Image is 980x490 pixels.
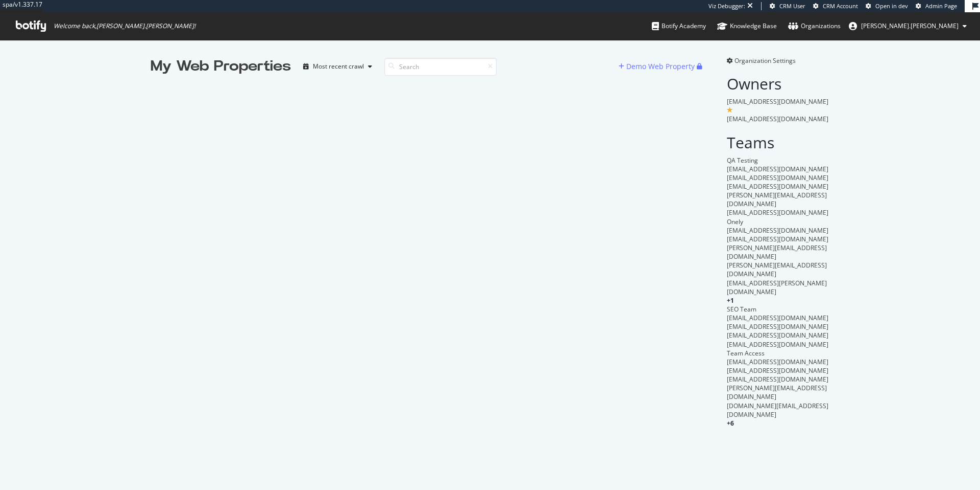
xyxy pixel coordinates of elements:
[727,191,827,208] span: [PERSON_NAME][EMAIL_ADDRESS][DOMAIN_NAME]
[727,97,828,106] span: [EMAIL_ADDRESS][DOMAIN_NAME]
[727,75,829,92] h2: Owners
[727,358,828,366] span: [EMAIL_ADDRESS][DOMAIN_NAME]
[727,296,734,305] span: + 1
[727,375,828,384] span: [EMAIL_ADDRESS][DOMAIN_NAME]
[54,22,195,30] span: Welcome back, [PERSON_NAME].[PERSON_NAME] !
[727,115,828,123] span: [EMAIL_ADDRESS][DOMAIN_NAME]
[727,208,828,217] span: [EMAIL_ADDRESS][DOMAIN_NAME]
[619,62,697,71] a: Demo Web Property
[925,2,957,10] span: Admin Page
[727,305,829,314] div: SEO Team
[727,366,828,375] span: [EMAIL_ADDRESS][DOMAIN_NAME]
[813,2,858,10] a: CRM Account
[727,331,828,340] span: [EMAIL_ADDRESS][DOMAIN_NAME]
[779,2,805,10] span: CRM User
[727,261,827,278] span: [PERSON_NAME][EMAIL_ADDRESS][DOMAIN_NAME]
[708,2,745,10] div: Viz Debugger:
[727,217,829,226] div: Onely
[717,21,777,31] div: Knowledge Base
[652,21,706,31] div: Botify Academy
[717,12,777,40] a: Knowledge Base
[788,21,841,31] div: Organizations
[727,226,828,235] span: [EMAIL_ADDRESS][DOMAIN_NAME]
[841,18,975,34] button: [PERSON_NAME].[PERSON_NAME]
[727,419,734,428] span: + 6
[384,58,497,76] input: Search
[734,56,796,65] span: Organization Settings
[727,322,828,331] span: [EMAIL_ADDRESS][DOMAIN_NAME]
[727,340,828,349] span: [EMAIL_ADDRESS][DOMAIN_NAME]
[916,2,957,10] a: Admin Page
[727,173,828,182] span: [EMAIL_ADDRESS][DOMAIN_NAME]
[299,58,376,75] button: Most recent crawl
[727,235,828,243] span: [EMAIL_ADDRESS][DOMAIN_NAME]
[875,2,908,10] span: Open in dev
[626,61,695,72] div: Demo Web Property
[788,12,841,40] a: Organizations
[727,279,827,296] span: [EMAIL_ADDRESS][PERSON_NAME][DOMAIN_NAME]
[727,134,829,151] h2: Teams
[619,58,697,75] button: Demo Web Property
[727,165,828,173] span: [EMAIL_ADDRESS][DOMAIN_NAME]
[727,402,828,419] span: [DOMAIN_NAME][EMAIL_ADDRESS][DOMAIN_NAME]
[313,63,364,70] div: Most recent crawl
[727,182,828,191] span: [EMAIL_ADDRESS][DOMAIN_NAME]
[770,2,805,10] a: CRM User
[652,12,706,40] a: Botify Academy
[866,2,908,10] a: Open in dev
[727,314,828,322] span: [EMAIL_ADDRESS][DOMAIN_NAME]
[727,349,829,358] div: Team Access
[727,156,829,165] div: QA Testing
[151,56,291,77] div: My Web Properties
[727,384,827,401] span: [PERSON_NAME][EMAIL_ADDRESS][DOMAIN_NAME]
[861,21,959,30] span: dave.coppedge
[823,2,858,10] span: CRM Account
[727,243,827,261] span: [PERSON_NAME][EMAIL_ADDRESS][DOMAIN_NAME]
